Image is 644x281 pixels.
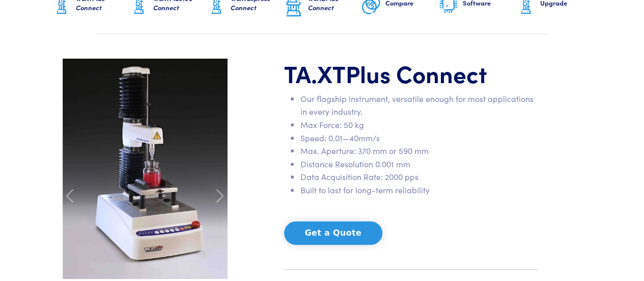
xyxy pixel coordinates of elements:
li: Max Force: 50 kg [300,118,538,132]
li: Max. Aperture: 370 mm or 590 mm [300,144,538,158]
li: Speed: 0.01—40mm/s [300,132,538,145]
span: Plus Connect [346,57,487,89]
img: carousel-ta-xt-plus-bloom.jpg [63,59,228,279]
button: Get a Quote [284,221,382,245]
li: Our flagship instrument, versatile enough for most applications in every industry. [300,92,538,118]
h1: TA.XT [284,59,538,88]
li: Data Acquisition Rate: 2000 pps [300,170,538,184]
li: Distance Resolution 0.001 mm [300,158,538,171]
li: Built to last for long-term reliability [300,184,538,197]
